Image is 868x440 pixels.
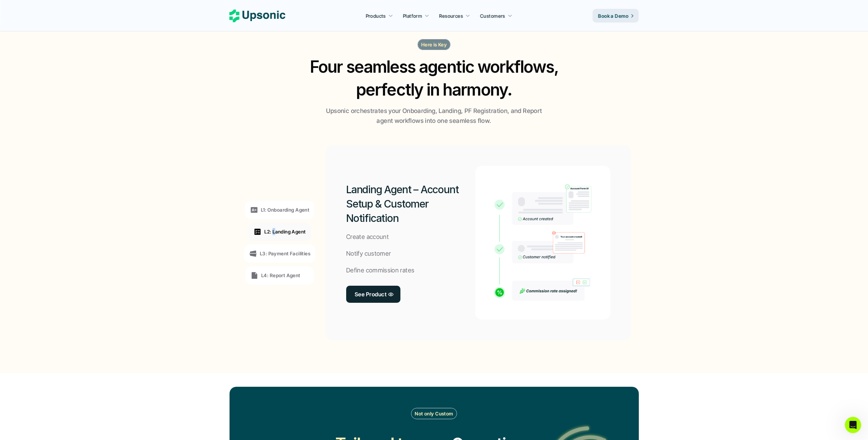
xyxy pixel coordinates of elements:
p: Here is Key [421,41,447,48]
h2: Landing Agent – Account Setup & Customer Notification [346,182,475,225]
h2: Four seamless agentic workflows, perfectly in harmony. [303,55,565,101]
p: See Product [355,289,386,299]
p: L4: Report Agent [261,272,300,279]
p: Create account [346,232,389,242]
p: Products [366,12,386,19]
p: Customers [480,12,505,19]
p: Upsonic orchestrates your Onboarding, Landing, PF Registration, and Report agent workflows into o... [323,106,545,126]
p: L3: Payment Facilities [260,250,310,257]
p: L1: Onboarding Agent [261,206,309,213]
p: Resources [439,12,463,19]
p: L2: Landing Agent [264,228,306,235]
p: Not only Custom [415,410,453,417]
iframe: Intercom live chat [845,417,861,433]
p: Platform [403,12,422,19]
a: Book a Demo [593,9,639,23]
p: Notify customer [346,249,391,259]
p: Define commission rates [346,266,414,275]
a: Products [362,10,397,22]
p: Book a Demo [598,12,629,19]
a: See Product [346,286,400,303]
